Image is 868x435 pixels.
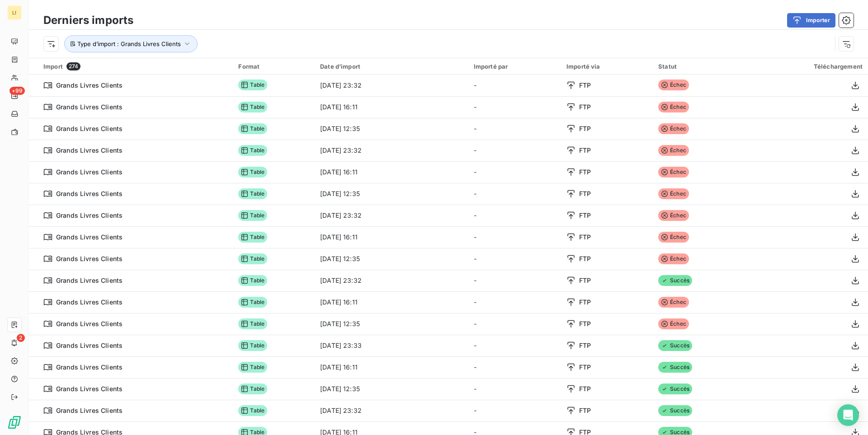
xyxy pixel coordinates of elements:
td: - [468,378,561,400]
td: [DATE] 23:32 [315,205,468,226]
td: - [468,270,561,291]
td: - [468,140,561,161]
td: - [468,335,561,356]
span: Échec [658,253,689,264]
span: FTP [579,363,591,372]
div: Importé via [566,63,647,70]
span: Succès [658,340,692,351]
div: Format [238,63,309,70]
td: [DATE] 16:11 [315,161,468,183]
div: Open Intercom Messenger [837,404,859,426]
span: FTP [579,341,591,350]
span: Table [238,210,267,221]
span: FTP [579,146,591,155]
span: FTP [579,276,591,285]
td: - [468,183,561,205]
button: Importer [787,13,835,28]
td: [DATE] 23:32 [315,75,468,96]
td: [DATE] 23:32 [315,140,468,161]
td: [DATE] 12:35 [315,313,468,335]
span: Échec [658,297,689,308]
span: Type d’import : Grands Livres Clients [77,40,181,47]
td: [DATE] 23:33 [315,335,468,356]
span: Grands Livres Clients [56,298,123,307]
span: Grands Livres Clients [56,211,123,220]
span: Table [238,232,267,243]
td: [DATE] 16:11 [315,291,468,313]
span: Grands Livres Clients [56,103,123,112]
td: - [468,205,561,226]
span: Table [238,405,267,416]
span: Table [238,80,267,90]
div: Import [43,62,227,70]
div: Téléchargement [750,63,863,70]
td: - [468,96,561,118]
span: Succès [658,384,692,394]
img: Logo LeanPay [7,415,22,430]
span: Table [238,297,267,308]
td: - [468,161,561,183]
td: [DATE] 12:35 [315,378,468,400]
span: Échec [658,123,689,134]
span: FTP [579,103,591,112]
span: Échec [658,145,689,156]
td: [DATE] 16:11 [315,226,468,248]
span: FTP [579,319,591,328]
span: +99 [9,87,25,95]
span: Échec [658,188,689,199]
span: FTP [579,189,591,198]
span: Échec [658,80,689,90]
td: - [468,248,561,270]
span: Grands Livres Clients [56,254,123,263]
td: - [468,118,561,140]
span: Échec [658,232,689,243]
span: Table [238,145,267,156]
span: FTP [579,211,591,220]
span: Table [238,384,267,394]
button: Type d’import : Grands Livres Clients [64,35,198,52]
span: FTP [579,254,591,263]
td: [DATE] 23:32 [315,270,468,291]
span: 2 [17,334,25,342]
span: 274 [66,62,80,70]
td: [DATE] 23:32 [315,400,468,421]
span: Succès [658,405,692,416]
td: [DATE] 16:11 [315,356,468,378]
span: Table [238,275,267,286]
td: [DATE] 16:11 [315,96,468,118]
div: Importé par [474,63,556,70]
div: Statut [658,63,740,70]
span: FTP [579,298,591,307]
span: Grands Livres Clients [56,124,123,133]
span: Grands Livres Clients [56,384,123,393]
td: - [468,313,561,335]
span: Grands Livres Clients [56,233,123,242]
span: FTP [579,168,591,177]
td: - [468,226,561,248]
span: Grands Livres Clients [56,363,123,372]
span: Grands Livres Clients [56,146,123,155]
span: FTP [579,124,591,133]
span: Table [238,167,267,178]
span: Table [238,102,267,112]
td: [DATE] 12:35 [315,248,468,270]
span: Table [238,253,267,264]
span: FTP [579,81,591,90]
span: Grands Livres Clients [56,319,123,328]
span: Table [238,362,267,373]
span: Grands Livres Clients [56,81,123,90]
span: Échec [658,318,689,329]
td: [DATE] 12:35 [315,183,468,205]
span: Échec [658,167,689,178]
div: LI [7,5,22,20]
span: Grands Livres Clients [56,168,123,177]
span: Succès [658,362,692,373]
td: [DATE] 12:35 [315,118,468,140]
span: Table [238,123,267,134]
span: FTP [579,233,591,242]
td: - [468,291,561,313]
span: Grands Livres Clients [56,189,123,198]
span: Succès [658,275,692,286]
span: Table [238,318,267,329]
span: FTP [579,406,591,415]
